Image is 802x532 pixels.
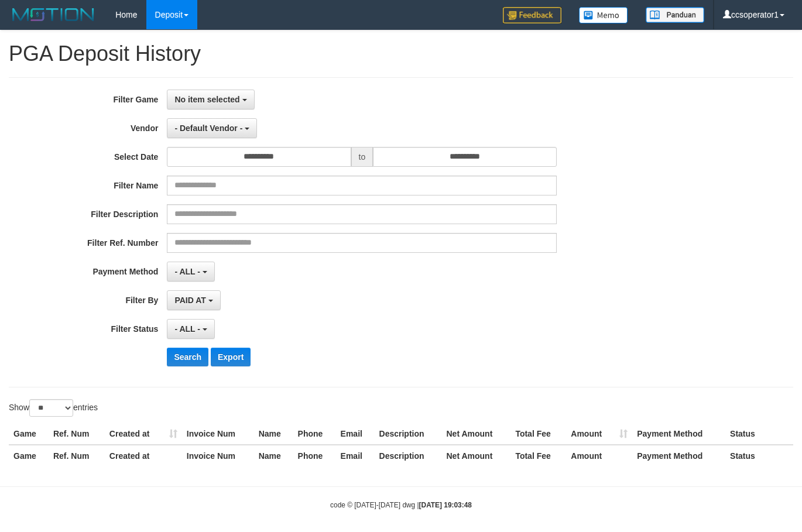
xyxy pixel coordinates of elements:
[174,267,200,276] span: - ALL -
[9,42,793,66] h1: PGA Deposit History
[167,319,214,339] button: - ALL -
[646,7,704,23] img: panduan.png
[167,90,254,109] button: No item selected
[336,423,375,445] th: Email
[174,123,242,133] span: - Default Vendor -
[167,348,208,366] button: Search
[503,7,561,23] img: Feedback.jpg
[254,445,293,466] th: Name
[632,423,725,445] th: Payment Method
[579,7,628,23] img: Button%20Memo.svg
[174,324,200,334] span: - ALL -
[725,445,793,466] th: Status
[167,262,214,282] button: - ALL -
[293,423,336,445] th: Phone
[105,445,182,466] th: Created at
[49,423,105,445] th: Ref. Num
[510,423,566,445] th: Total Fee
[375,445,442,466] th: Description
[174,95,239,104] span: No item selected
[351,147,373,167] span: to
[167,118,257,138] button: - Default Vendor -
[293,445,336,466] th: Phone
[254,423,293,445] th: Name
[9,445,49,466] th: Game
[29,399,73,417] select: Showentries
[211,348,251,366] button: Export
[725,423,793,445] th: Status
[105,423,182,445] th: Created at
[330,501,472,509] small: code © [DATE]-[DATE] dwg |
[442,423,511,445] th: Net Amount
[566,423,632,445] th: Amount
[510,445,566,466] th: Total Fee
[174,296,205,305] span: PAID AT
[336,445,375,466] th: Email
[442,445,511,466] th: Net Amount
[419,501,472,509] strong: [DATE] 19:03:48
[566,445,632,466] th: Amount
[9,6,98,23] img: MOTION_logo.png
[375,423,442,445] th: Description
[632,445,725,466] th: Payment Method
[49,445,105,466] th: Ref. Num
[167,290,220,310] button: PAID AT
[9,399,98,417] label: Show entries
[182,445,254,466] th: Invoice Num
[182,423,254,445] th: Invoice Num
[9,423,49,445] th: Game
